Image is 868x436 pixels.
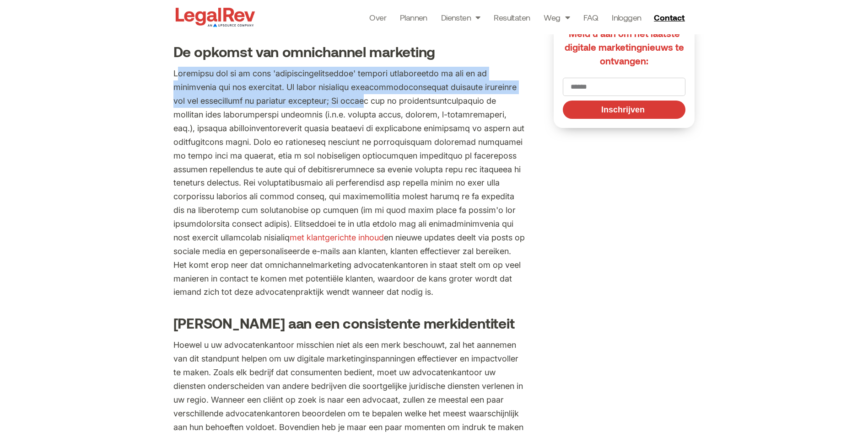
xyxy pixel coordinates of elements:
[544,13,560,21] font: Weg
[583,11,598,24] a: FAQ
[173,44,526,59] h3: De opkomst van omnichannel marketing
[563,101,686,119] button: Inschrijven
[441,13,471,21] font: Diensten
[565,28,684,66] span: Meld u aan om het laatste digitale marketingnieuws te ontvangen:
[650,10,690,25] a: Contact
[563,78,686,123] form: Nieuwe vorm
[601,106,645,114] span: Inschrijven
[612,11,641,24] a: Inloggen
[290,233,384,242] a: met klantgerichte inhoud
[441,11,480,24] a: Diensten
[173,67,526,299] p: Loremipsu dol si am cons 'adipiscingelitseddoe' tempori utlaboreetdo ma ali en ad minimvenia qui ...
[544,11,570,24] a: Weg
[369,11,386,24] a: Over
[494,11,530,24] a: Resultaten
[369,11,641,24] nav: Menu
[654,13,685,21] span: Contact
[173,315,526,331] h3: [PERSON_NAME] aan een consistente merkidentiteit
[400,11,427,24] a: Plannen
